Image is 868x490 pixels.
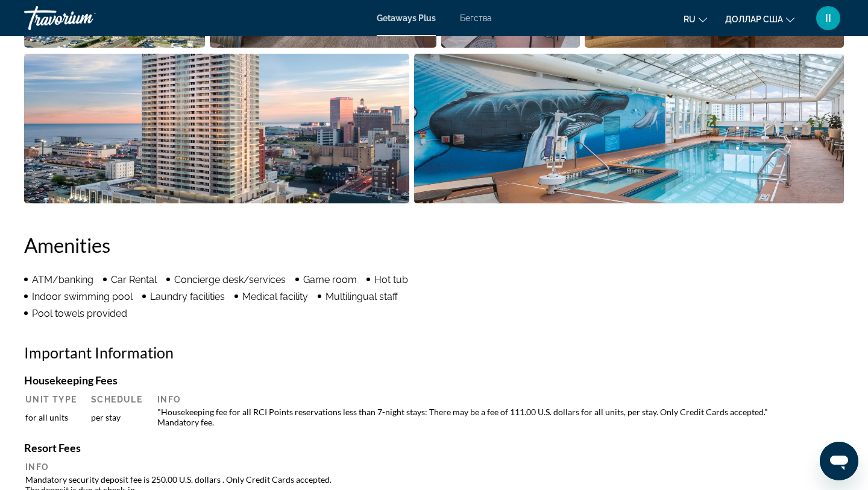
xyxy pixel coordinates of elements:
a: Getaways Plus [377,13,436,23]
span: Car Rental [111,274,157,285]
th: Unit Type [25,394,84,405]
button: Изменить язык [684,10,707,28]
td: per stay [85,406,150,428]
h2: Important Information [24,343,844,361]
a: Бегства [460,13,492,23]
span: Concierge desk/services [174,274,286,285]
h4: Housekeeping Fees [24,374,844,387]
button: Open full-screen image slider [414,53,844,204]
button: Меню пользователя [813,5,844,31]
h2: Amenities [24,233,844,257]
td: for all units [25,406,84,428]
button: Open full-screen image slider [24,53,409,204]
th: Info [151,394,843,405]
a: Травориум [24,2,145,34]
span: Medical facility [242,291,308,302]
h4: Resort Fees [24,441,844,454]
span: Indoor swimming pool [32,291,133,302]
font: II [825,11,831,24]
span: Laundry facilities [150,291,225,302]
td: "Housekeeping fee for all RCI Points reservations less than 7-night stays: There may be a fee of ... [151,406,843,428]
font: ru [684,14,696,24]
th: Info [25,462,843,472]
span: Multilingual staff [325,291,398,302]
button: Изменить валюту [725,10,794,28]
iframe: Кнопка запуска окна обмена сообщениями [820,442,858,480]
font: доллар США [725,14,783,24]
span: Game room [303,274,357,285]
span: Pool towels provided [32,308,127,319]
th: Schedule [85,394,150,405]
span: ATM/banking [32,274,93,285]
span: Hot tub [374,274,408,285]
